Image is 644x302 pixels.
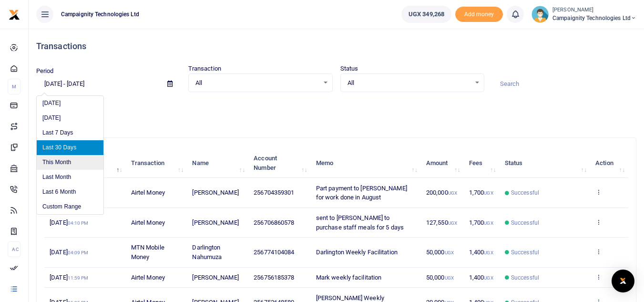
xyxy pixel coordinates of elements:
small: UGX [445,250,454,255]
span: 50,000 [426,249,454,256]
input: select period [36,76,160,92]
small: UGX [448,220,457,226]
h4: Transactions [36,41,636,52]
li: Last 30 Days [37,140,103,155]
th: Transaction: activate to sort column ascending [126,148,187,178]
span: All [348,78,471,88]
small: UGX [484,190,493,196]
span: Successful [511,248,539,257]
li: This Month [37,155,103,170]
span: sent to [PERSON_NAME] to purchase staff meals for 5 days [316,214,404,231]
span: 256774104084 [254,249,294,256]
span: Campaignity Technologies Ltd [552,14,636,22]
li: [DATE] [37,96,103,111]
span: Airtel Money [131,219,165,226]
input: Search [492,76,636,92]
li: [DATE] [37,111,103,125]
span: 1,700 [469,219,493,226]
a: logo-small logo-large logo-large [9,10,20,18]
span: Airtel Money [131,274,165,281]
th: Amount: activate to sort column ascending [421,148,464,178]
label: Transaction [188,64,221,73]
th: Action: activate to sort column ascending [590,148,628,178]
span: Darlington Weekly Facilitation [316,249,398,256]
th: Account Number: activate to sort column ascending [248,148,311,178]
small: UGX [484,275,493,281]
th: Memo: activate to sort column ascending [311,148,421,178]
img: logo-small [9,9,20,21]
label: Status [340,64,358,73]
span: Mark weekly facilitation [316,274,381,281]
label: Period [36,66,54,76]
span: Successful [511,188,539,197]
span: Campaignity Technologies Ltd [57,10,143,19]
small: UGX [448,190,457,196]
span: Add money [455,7,503,22]
li: Last Month [37,170,103,185]
a: UGX 349,268 [401,6,451,23]
span: Part payment to [PERSON_NAME] for work done in August [316,185,407,201]
th: Name: activate to sort column ascending [187,148,248,178]
span: 127,550 [426,219,457,226]
li: Custom Range [37,199,103,214]
small: UGX [484,250,493,255]
li: Wallet ballance [398,6,455,23]
img: profile-user [532,6,549,23]
span: [DATE] [50,219,88,226]
span: 1,400 [469,274,493,281]
span: [DATE] [50,274,88,281]
li: Last 6 Month [37,185,103,199]
span: Successful [511,273,539,282]
span: 1,400 [469,249,493,256]
li: M [8,79,20,94]
span: [PERSON_NAME] [192,274,238,281]
li: Last 7 Days [37,125,103,140]
span: [PERSON_NAME] [192,219,238,226]
a: Add money [455,10,503,17]
span: Successful [511,219,539,227]
span: 256704359301 [254,189,294,196]
div: Open Intercom Messenger [612,270,634,292]
li: Ac [8,241,20,257]
small: 11:59 PM [68,275,89,281]
span: 256756185378 [254,274,294,281]
span: Airtel Money [131,189,165,196]
span: 200,000 [426,189,457,196]
span: Darlington Nahumuza [192,244,222,260]
span: 1,700 [469,189,493,196]
small: 04:09 PM [68,250,89,255]
li: Toup your wallet [455,7,503,22]
th: Status: activate to sort column ascending [500,148,590,178]
small: UGX [484,220,493,226]
th: Fees: activate to sort column ascending [464,148,500,178]
small: 04:10 PM [68,220,89,226]
small: [PERSON_NAME] [552,6,636,14]
p: Download [36,104,636,114]
span: UGX 349,268 [409,10,444,19]
span: MTN Mobile Money [131,244,164,260]
a: profile-user [PERSON_NAME] Campaignity Technologies Ltd [532,6,636,23]
small: UGX [445,275,454,281]
span: All [195,78,319,88]
span: [DATE] [50,249,88,256]
span: 256706860578 [254,219,294,226]
span: 50,000 [426,274,454,281]
span: [PERSON_NAME] [192,189,238,196]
